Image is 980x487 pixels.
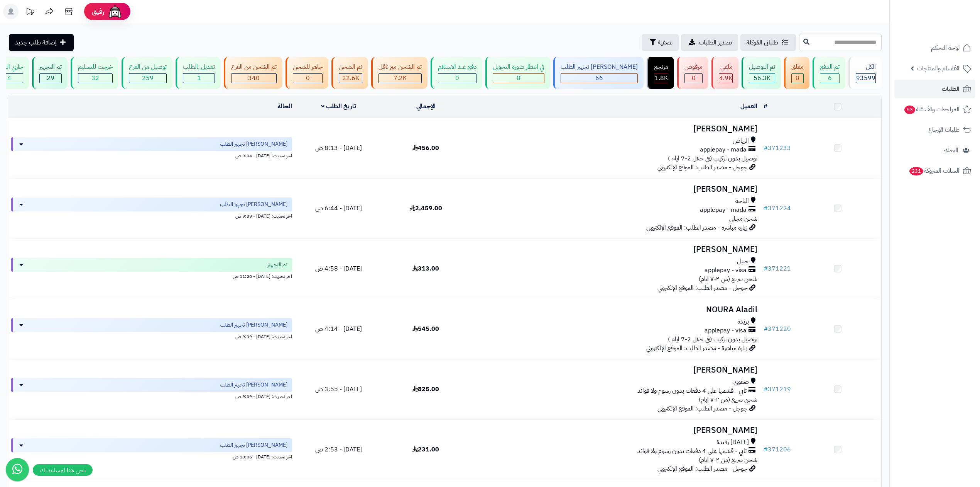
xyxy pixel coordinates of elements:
span: 53 [904,106,915,114]
a: تحديثات المنصة [20,4,40,21]
span: [DATE] - 4:58 ص [315,264,362,273]
h3: [PERSON_NAME] [473,245,757,254]
div: مرتجع [654,63,668,72]
a: تم التجهيز 29 [30,57,69,89]
a: الحالة [277,102,292,111]
a: العميل [740,102,757,111]
span: 22.6K [342,73,359,83]
div: 1 [183,74,215,83]
a: معلق 0 [782,57,811,89]
div: تعديل بالطلب [183,63,215,72]
a: الطلبات [894,80,975,98]
div: توصيل من الفرع [129,63,167,72]
span: 231.00 [412,445,439,454]
div: معلق [791,63,804,72]
span: # [764,204,768,213]
span: تابي - قسّمها على 4 دفعات بدون رسوم ولا فوائد [637,447,747,456]
button: تصفية [642,34,679,51]
span: [PERSON_NAME] تجهيز الطلب [220,140,287,148]
a: #371220 [764,324,791,334]
div: 29 [40,74,61,83]
span: صفوى [733,378,749,387]
div: تم الشحن مع ناقل [378,63,422,72]
span: 259 [142,73,154,83]
div: 66 [561,74,637,83]
span: 1.8K [655,73,668,83]
span: العملاء [943,145,958,156]
span: شحن مجاني [729,214,757,223]
h3: [PERSON_NAME] [473,426,757,435]
span: شحن سريع (من ٢-٧ ايام) [699,455,757,465]
span: 7.2K [394,73,407,83]
div: 0 [438,74,476,83]
span: جوجل - مصدر الطلب: الموقع الإلكتروني [657,464,747,473]
span: [PERSON_NAME] تجهيز الطلب [220,441,287,449]
a: #371224 [764,204,791,213]
a: خرجت للتسليم 32 [69,57,120,89]
span: بريدة [737,317,749,326]
a: دفع عند الاستلام 0 [429,57,484,89]
a: جاهز للشحن 0 [284,57,330,89]
span: applepay - visa [705,326,747,335]
div: 56304 [749,74,775,83]
h3: [PERSON_NAME] [473,124,757,133]
span: 4 [7,73,11,83]
span: [DATE] - 3:55 ص [315,385,362,394]
div: اخر تحديث: [DATE] - 10:06 ص [11,452,292,460]
span: شحن سريع (من ٢-٧ ايام) [699,395,757,404]
div: 6 [820,74,839,83]
span: 340 [248,73,260,83]
div: اخر تحديث: [DATE] - 9:04 ص [11,151,292,159]
a: [PERSON_NAME] تجهيز الطلب 66 [552,57,645,89]
div: 0 [293,74,322,83]
a: مرفوض 0 [676,57,710,89]
span: جوجل - مصدر الطلب: الموقع الإلكتروني [657,404,747,413]
span: طلباتي المُوكلة [747,38,778,47]
a: تاريخ الطلب [321,102,356,111]
span: المراجعات والأسئلة [904,104,960,115]
span: إضافة طلب جديد [15,38,57,47]
span: [DATE] - 4:14 ص [315,324,362,334]
span: 0 [692,73,696,83]
span: الأقسام والمنتجات [917,63,960,74]
span: الباحة [735,197,749,206]
span: 29 [47,73,54,83]
span: توصيل بدون تركيب (في خلال 2-7 ايام ) [668,335,757,344]
a: لوحة التحكم [894,39,975,57]
span: جوجل - مصدر الطلب: الموقع الإلكتروني [657,283,747,293]
span: 32 [91,73,99,83]
div: جاهز للشحن [293,63,323,72]
span: [DATE] - 2:53 ص [315,445,362,454]
div: دفع عند الاستلام [438,63,476,72]
div: اخر تحديث: [DATE] - 9:39 ص [11,332,292,340]
div: مرفوض [684,63,703,72]
div: 340 [231,74,276,83]
span: جبيل [737,257,749,266]
a: # [764,102,767,111]
img: logo-2.png [928,22,973,38]
a: العملاء [894,141,975,160]
h3: [PERSON_NAME] [473,185,757,194]
span: زيارة مباشرة - مصدر الطلب: الموقع الإلكتروني [646,344,747,353]
a: تصدير الطلبات [681,34,738,51]
span: الطلبات [942,83,960,94]
a: المراجعات والأسئلة53 [894,100,975,119]
span: السلات المتروكة [909,165,960,176]
span: 456.00 [412,143,439,153]
span: 0 [517,73,520,83]
div: تم الدفع [820,63,840,72]
a: تم الشحن من الفرع 340 [222,57,284,89]
div: ملغي [719,63,733,72]
span: طلبات الإرجاع [928,124,960,135]
div: تم التوصيل [749,63,775,72]
span: تابي - قسّمها على 4 دفعات بدون رسوم ولا فوائد [637,387,747,395]
h3: NOURA Aladil [473,305,757,314]
span: # [764,264,768,273]
span: 0 [306,73,310,83]
span: لوحة التحكم [931,43,960,53]
span: [PERSON_NAME] تجهيز الطلب [220,201,287,208]
span: # [764,385,768,394]
span: جوجل - مصدر الطلب: الموقع الإلكتروني [657,163,747,172]
a: تعديل بالطلب 1 [174,57,222,89]
div: 32 [78,74,112,83]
